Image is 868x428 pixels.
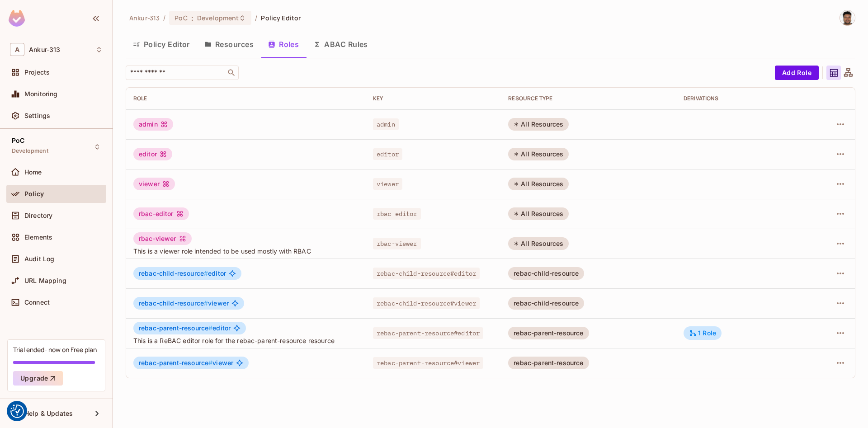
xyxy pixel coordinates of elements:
[163,14,165,22] li: /
[373,148,402,160] span: editor
[373,118,399,130] span: admin
[208,359,212,367] span: #
[508,118,569,131] div: All Resources
[139,359,233,367] span: viewer
[133,118,173,131] div: admin
[133,247,359,255] span: This is a viewer role intended to be used mostly with RBAC
[12,137,24,144] span: PoC
[197,14,239,22] span: Development
[10,404,24,418] img: Revisit consent button
[840,10,855,25] img: Vladimir Shopov
[133,207,189,220] div: rbac-editor
[133,148,172,160] div: editor
[13,371,63,386] button: Upgrade
[24,299,50,306] span: Connect
[689,329,716,337] div: 1 Role
[24,112,50,119] span: Settings
[373,327,483,339] span: rebac-parent-resource#editor
[24,234,52,241] span: Elements
[204,299,208,307] span: #
[129,14,160,22] span: the active workspace
[775,66,819,80] button: Add Role
[126,33,197,56] button: Policy Editor
[24,190,44,198] span: Policy
[373,208,421,220] span: rbac-editor
[139,299,208,307] span: rebac-child-resource
[191,14,194,22] span: :
[9,10,25,27] img: SReyMgAAAABJRU5ErkJggg==
[373,268,480,279] span: rebac-child-resource#editor
[261,14,301,22] span: Policy Editor
[24,255,54,263] span: Audit Log
[24,169,42,176] span: Home
[139,325,231,332] span: editor
[29,46,60,53] span: Workspace: Ankur-313
[373,357,483,369] span: rebac-parent-resource#viewer
[10,43,24,56] span: A
[24,277,66,284] span: URL Mapping
[13,345,97,354] div: Trial ended- now on Free plan
[373,95,494,102] div: Key
[508,327,589,339] div: rebac-parent-resource
[24,69,50,76] span: Projects
[133,95,359,102] div: Role
[508,178,569,190] div: All Resources
[12,147,48,155] span: Development
[508,95,669,102] div: RESOURCE TYPE
[10,404,24,418] button: Consent Preferences
[255,14,257,22] li: /
[139,359,212,367] span: rebac-parent-resource
[373,297,480,309] span: rebac-child-resource#viewer
[508,267,584,280] div: rebac-child-resource
[508,148,569,160] div: All Resources
[24,410,73,417] span: Help & Updates
[175,14,187,22] span: PoC
[684,95,794,102] div: Derivations
[306,33,375,56] button: ABAC Rules
[24,90,58,98] span: Monitoring
[133,232,192,245] div: rbac-viewer
[508,297,584,310] div: rebac-child-resource
[261,33,306,56] button: Roles
[208,324,212,332] span: #
[373,238,421,249] span: rbac-viewer
[139,324,212,332] span: rebac-parent-resource
[508,237,569,250] div: All Resources
[139,269,208,277] span: rebac-child-resource
[373,178,402,190] span: viewer
[204,269,208,277] span: #
[197,33,261,56] button: Resources
[508,357,589,369] div: rebac-parent-resource
[133,178,175,190] div: viewer
[139,270,226,277] span: editor
[508,207,569,220] div: All Resources
[139,300,229,307] span: viewer
[133,336,359,345] span: This is a ReBAC editor role for the rebac-parent-resource resource
[24,212,52,219] span: Directory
